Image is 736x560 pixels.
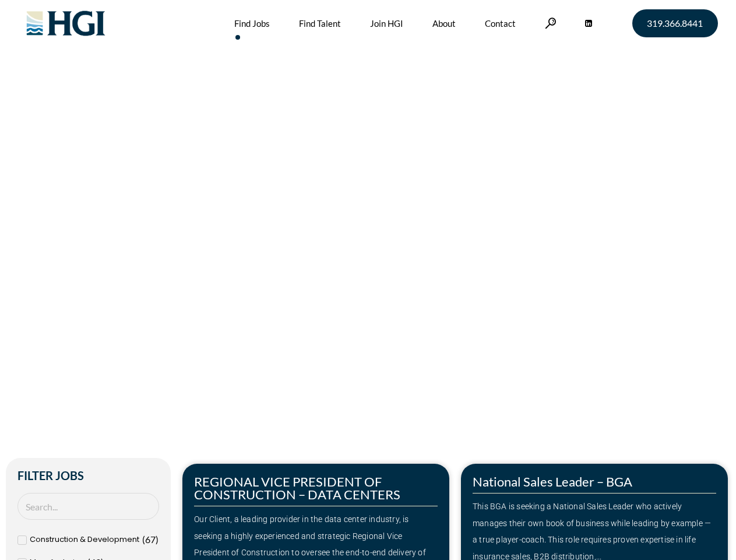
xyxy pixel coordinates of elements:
a: Home [42,235,66,247]
h2: Filter Jobs [17,470,159,481]
span: ) [156,534,159,545]
span: Make Your [42,179,210,221]
span: 319.366.8441 [647,19,703,28]
span: Next Move [217,181,389,219]
span: ( [142,534,145,545]
span: » [42,235,89,247]
a: National Sales Leader – BGA [473,474,632,489]
span: Construction & Development [30,531,139,548]
input: Search Job [17,493,159,520]
a: Search [545,17,557,29]
a: 319.366.8441 [632,9,718,37]
a: REGIONAL VICE PRESIDENT OF CONSTRUCTION – DATA CENTERS [194,474,400,502]
span: Jobs [71,235,89,247]
span: 67 [145,534,156,545]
